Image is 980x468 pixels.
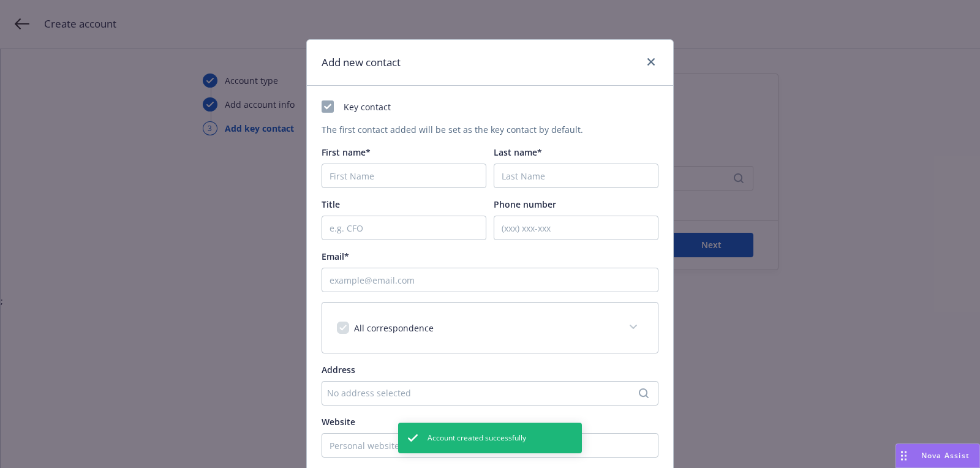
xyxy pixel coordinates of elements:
input: First Name [322,164,486,188]
div: Key contact [322,100,658,113]
span: Website [322,416,355,428]
span: Last name* [494,146,542,158]
h1: Add new contact [322,55,401,70]
input: Last Name [494,164,658,188]
span: Phone number [494,198,556,210]
div: Drag to move [896,444,911,467]
span: First name* [322,146,371,158]
button: Nova Assist [895,443,980,468]
button: No address selected [322,381,658,406]
div: No address selected [327,387,641,399]
input: e.g. CFO [322,216,486,240]
span: All correspondence [354,322,434,334]
input: Personal website (optional) [322,433,658,458]
span: Email* [322,251,349,262]
span: Address [322,364,355,376]
a: close [644,55,658,69]
div: The first contact added will be set as the key contact by default. [322,123,658,136]
span: Title [322,198,340,210]
input: (xxx) xxx-xxx [494,216,658,240]
span: Nova Assist [921,450,970,461]
svg: Search [639,388,649,398]
div: All correspondence [322,303,658,353]
input: example@email.com [322,268,658,292]
span: Account created successfully [428,432,526,443]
